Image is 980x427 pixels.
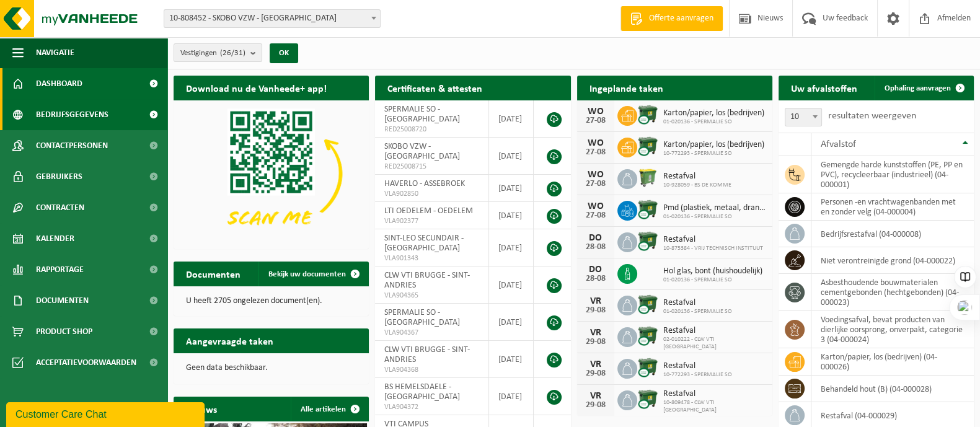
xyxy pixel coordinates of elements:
img: WB-1100-CU [637,199,658,220]
h2: Ingeplande taken [577,76,676,100]
count: (26/31) [220,49,245,57]
div: WO [583,138,608,148]
div: 28-08 [583,275,608,283]
span: VLA904365 [384,291,479,301]
img: WB-1100-CU [637,389,658,410]
span: CLW VTI BRUGGE - SINT-ANDRIES [384,271,470,290]
span: Contracten [36,192,84,223]
h2: Aangevraagde taken [174,328,286,353]
a: Alle artikelen [291,397,368,421]
span: Restafval [663,172,731,182]
span: CLW VTI BRUGGE - SINT-ANDRIES [384,345,470,364]
span: Karton/papier, los (bedrijven) [663,108,764,118]
h2: Documenten [174,262,253,286]
span: LTI OEDELEM - OEDELEM [384,206,473,216]
td: bedrijfsrestafval (04-000008) [811,221,974,247]
img: Download de VHEPlus App [174,100,369,247]
td: gemengde harde kunststoffen (PE, PP en PVC), recycleerbaar (industrieel) (04-000001) [811,156,974,193]
td: voedingsafval, bevat producten van dierlijke oorsprong, onverpakt, categorie 3 (04-000024) [811,311,974,348]
span: Karton/papier, los (bedrijven) [663,140,764,150]
span: 10-875384 - VRIJ TECHNISCH INSTITUUT [663,245,763,252]
span: Bedrijfsgegevens [36,99,108,130]
a: Ophaling aanvragen [875,76,973,100]
span: VLA904372 [384,402,479,412]
span: 01-020136 - SPERMALIE SO [663,308,732,315]
span: Bekijk uw documenten [268,270,346,278]
td: [DATE] [489,341,534,378]
span: Restafval [663,389,766,399]
div: DO [583,265,608,275]
span: 10 [785,108,821,126]
span: 01-020136 - SPERMALIE SO [663,213,766,221]
span: SPERMALIE SO - [GEOGRAPHIC_DATA] [384,105,460,124]
span: BS HEMELSDAELE - [GEOGRAPHIC_DATA] [384,382,460,402]
span: Kalender [36,223,74,254]
div: 27-08 [583,211,608,220]
span: 02-010222 - CLW VTI [GEOGRAPHIC_DATA] [663,336,766,351]
span: 10-928059 - BS DE KOMME [663,182,731,189]
span: Acceptatievoorwaarden [36,347,136,378]
div: WO [583,201,608,211]
span: 10-772293 - SPERMALIE SO [663,150,764,157]
div: VR [583,328,608,338]
div: VR [583,296,608,306]
h2: Certificaten & attesten [375,76,495,100]
span: Gebruikers [36,161,82,192]
img: WB-1100-CU [637,325,658,346]
td: [DATE] [489,304,534,341]
span: Ophaling aanvragen [885,84,951,92]
div: 29-08 [583,306,608,315]
iframe: chat widget [6,400,207,427]
div: 27-08 [583,180,608,188]
td: [DATE] [489,266,534,304]
span: Navigatie [36,37,74,68]
span: 10-808452 - SKOBO VZW - BRUGGE [164,9,381,28]
span: 01-020136 - SPERMALIE SO [663,276,762,284]
span: Restafval [663,298,732,308]
div: 29-08 [583,338,608,346]
img: WB-1100-CU [637,294,658,315]
span: Dashboard [36,68,82,99]
span: RED25008720 [384,125,479,134]
img: WB-1100-CU [637,357,658,378]
span: 10-809478 - CLW VTI [GEOGRAPHIC_DATA] [663,399,766,414]
img: WB-0770-HPE-GN-50 [637,167,658,188]
span: Offerte aanvragen [646,12,717,25]
a: Bekijk uw documenten [258,262,368,286]
div: VR [583,359,608,369]
h2: Nieuws [174,397,229,421]
td: personen -en vrachtwagenbanden met en zonder velg (04-000004) [811,193,974,221]
span: Afvalstof [821,139,856,149]
label: resultaten weergeven [828,111,916,121]
span: Restafval [663,361,732,371]
span: SINT-LEO SECUNDAIR - [GEOGRAPHIC_DATA] [384,234,464,253]
span: Rapportage [36,254,84,285]
td: [DATE] [489,100,534,138]
span: Contactpersonen [36,130,108,161]
span: Pmd (plastiek, metaal, drankkartons) (bedrijven) [663,203,766,213]
span: Hol glas, bont (huishoudelijk) [663,266,762,276]
div: VR [583,391,608,401]
h2: Download nu de Vanheede+ app! [174,76,339,100]
span: VLA901343 [384,253,479,263]
span: Restafval [663,235,763,245]
td: niet verontreinigde grond (04-000022) [811,247,974,274]
td: karton/papier, los (bedrijven) (04-000026) [811,348,974,376]
img: WB-1100-CU [637,231,658,252]
td: asbesthoudende bouwmaterialen cementgebonden (hechtgebonden) (04-000023) [811,274,974,311]
div: WO [583,107,608,117]
button: Vestigingen(26/31) [174,43,262,62]
span: RED25008715 [384,162,479,172]
td: [DATE] [489,378,534,415]
span: Vestigingen [180,44,245,63]
td: behandeld hout (B) (04-000028) [811,376,974,402]
span: Restafval [663,326,766,336]
div: 27-08 [583,117,608,125]
span: 10-808452 - SKOBO VZW - BRUGGE [164,10,380,27]
span: VLA902850 [384,189,479,199]
div: 29-08 [583,369,608,378]
span: Product Shop [36,316,92,347]
span: Documenten [36,285,89,316]
div: WO [583,170,608,180]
